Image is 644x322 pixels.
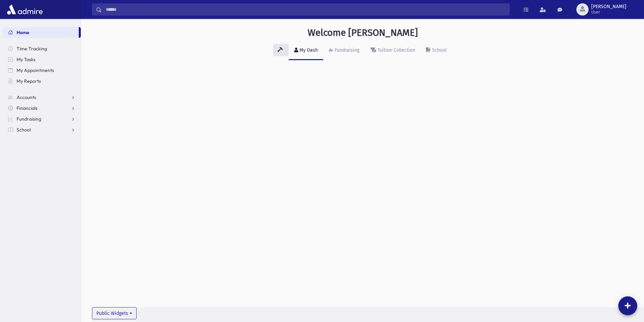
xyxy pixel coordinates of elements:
[3,103,81,114] a: Financials
[323,41,365,60] a: Fundraising
[17,56,35,63] span: My Tasks
[17,94,36,100] span: Accounts
[17,78,41,84] span: My Reports
[17,46,47,52] span: Time Tracking
[3,54,81,65] a: My Tasks
[3,43,81,54] a: Time Tracking
[298,47,318,53] div: My Dash
[3,114,81,124] a: Fundraising
[17,127,31,133] span: School
[3,27,79,38] a: Home
[376,47,415,53] div: Tuition Collection
[17,29,29,35] span: Home
[431,47,447,53] div: School
[17,67,54,73] span: My Appointments
[308,27,418,39] h3: Welcome [PERSON_NAME]
[3,92,81,103] a: Accounts
[421,41,452,60] a: School
[365,41,421,60] a: Tuition Collection
[3,124,81,135] a: School
[17,116,41,122] span: Fundraising
[17,105,38,111] span: Financials
[3,76,81,86] a: My Reports
[92,307,137,319] button: Public Widgets
[5,3,44,16] img: AdmirePro
[591,9,626,15] span: User
[591,4,626,9] span: [PERSON_NAME]
[333,47,359,53] div: Fundraising
[289,41,323,60] a: My Dash
[3,65,81,76] a: My Appointments
[102,3,509,16] input: Search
